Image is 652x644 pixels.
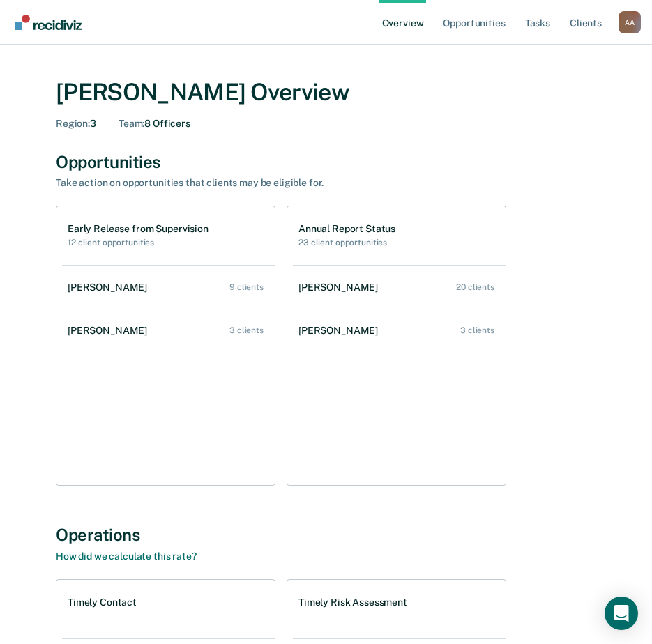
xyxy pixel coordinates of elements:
[293,311,506,351] a: [PERSON_NAME] 3 clients
[229,325,264,335] div: 3 clients
[56,551,197,562] a: How did we calculate this rate?
[68,282,153,293] div: [PERSON_NAME]
[298,597,407,608] h1: Timely Risk Assessment
[298,238,395,247] h2: 23 client opportunities
[229,282,264,292] div: 9 clients
[56,152,596,172] div: Opportunities
[619,11,641,33] div: A A
[605,597,638,630] div: Open Intercom Messenger
[68,238,209,247] h2: 12 client opportunities
[298,282,384,293] div: [PERSON_NAME]
[68,223,209,235] h1: Early Release from Supervision
[619,11,641,33] button: Profile dropdown button
[56,525,596,545] div: Operations
[460,325,494,335] div: 3 clients
[298,325,384,337] div: [PERSON_NAME]
[15,15,82,30] img: Recidiviz
[62,268,275,307] a: [PERSON_NAME] 9 clients
[56,177,544,189] div: Take action on opportunities that clients may be eligible for.
[68,597,137,608] h1: Timely Contact
[56,118,90,129] span: Region :
[68,325,153,337] div: [PERSON_NAME]
[62,311,275,351] a: [PERSON_NAME] 3 clients
[298,223,395,235] h1: Annual Report Status
[119,118,144,129] span: Team :
[119,118,190,130] div: 8 Officers
[56,78,596,107] div: [PERSON_NAME] Overview
[456,282,494,292] div: 20 clients
[293,268,506,307] a: [PERSON_NAME] 20 clients
[56,118,96,130] div: 3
